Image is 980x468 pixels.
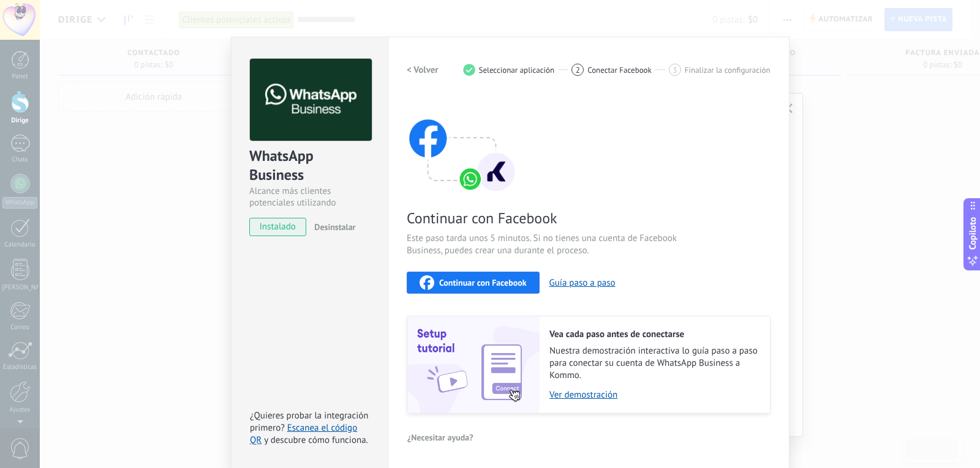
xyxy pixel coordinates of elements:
[549,389,617,401] font: Ver demostración
[249,185,350,232] font: Alcance más clientes potenciales utilizando potentes herramientas de WhatsApp
[249,146,317,184] font: WhatsApp Business
[249,146,370,185] div: WhatsApp Business
[407,209,557,228] font: Continuar con Facebook
[549,329,684,340] font: Vea cada paso antes de conectarse
[576,65,580,75] font: 2
[673,65,677,75] font: 3
[549,277,616,289] button: Guía paso a paso
[479,65,555,75] font: Seleccionar aplicación
[407,432,473,443] font: ¿Necesitar ayuda?
[587,65,652,75] font: Conectar Facebook
[260,221,296,232] font: instalado
[967,217,978,250] font: Copiloto
[250,410,369,434] font: ¿Quieres probar la integración primero?
[314,221,355,232] font: Desinstalar
[685,65,771,75] font: Finalizar la configuración
[250,422,357,446] font: Escanea el código QR
[407,232,677,256] font: Este paso tarda unos 5 minutos. Si no tienes una cuenta de Facebook Business, puedes crear una du...
[549,345,758,381] font: Nuestra demostración interactiva lo guía paso a paso para conectar su cuenta de WhatsApp Business...
[407,428,474,447] button: ¿Necesitar ayuda?
[407,59,439,81] button: < Volver
[439,277,527,288] font: Continuar con Facebook
[407,64,439,76] font: < Volver
[250,59,372,141] img: logo_main.png
[264,434,368,446] font: y descubre cómo funciona.
[407,272,540,294] button: Continuar con Facebook
[309,218,355,236] button: Desinstalar
[407,95,517,193] img: Conectarse con Facebook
